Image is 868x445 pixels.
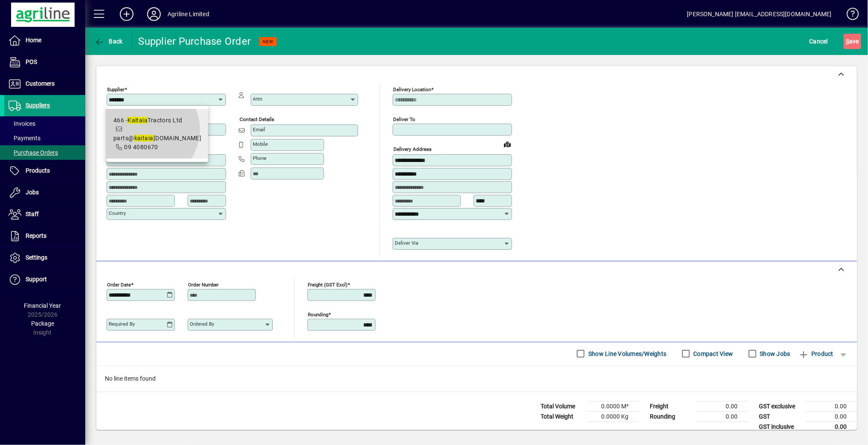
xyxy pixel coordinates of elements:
[844,34,861,49] button: Save
[4,182,85,203] a: Jobs
[758,350,790,358] label: Show Jobs
[9,149,58,156] span: Purchase Orders
[4,116,85,131] a: Invoices
[4,225,85,247] a: Reports
[107,109,208,159] mat-option: 466 - Kaitaia Tractors Ltd
[188,281,219,287] mat-label: Order number
[253,96,262,102] mat-label: Attn
[109,321,135,327] mat-label: Required by
[4,269,85,290] a: Support
[4,73,85,95] a: Customers
[9,120,35,127] span: Invoices
[26,80,55,87] span: Customers
[127,117,148,124] em: Kaitaia
[253,141,268,147] mat-label: Mobile
[139,35,251,48] div: Supplier Purchase Order
[806,401,857,411] td: 0.00
[840,2,857,29] a: Knowledge Base
[4,131,85,145] a: Payments
[393,116,415,122] mat-label: Deliver To
[92,34,125,49] button: Back
[4,145,85,160] a: Purchase Orders
[168,7,209,21] div: Agriline Limited
[190,321,214,327] mat-label: Ordered by
[26,276,47,283] span: Support
[253,127,265,133] mat-label: Email
[536,401,587,411] td: Total Volume
[587,350,666,358] label: Show Line Volumes/Weights
[536,411,587,422] td: Total Weight
[692,350,733,358] label: Compact View
[393,87,431,92] mat-label: Delivery Location
[113,135,201,142] span: parts@ [DOMAIN_NAME]
[807,34,830,49] button: Cancel
[587,411,639,422] td: 0.0000 Kg
[24,302,61,309] span: Financial Year
[134,135,153,142] em: kaitaia
[26,58,37,65] span: POS
[26,232,46,239] span: Reports
[4,30,85,51] a: Home
[395,240,418,246] mat-label: Deliver via
[846,38,849,45] span: S
[113,6,140,22] button: Add
[755,422,806,432] td: GST inclusive
[85,34,132,49] app-page-header-button: Back
[107,281,131,287] mat-label: Order date
[4,160,85,182] a: Products
[308,281,347,287] mat-label: Freight (GST excl)
[755,411,806,422] td: GST
[124,144,158,150] span: 09 4080670
[308,311,328,317] mat-label: Rounding
[31,320,54,327] span: Package
[113,116,201,125] div: 466 - Tractors Ltd
[806,411,857,422] td: 0.00
[4,247,85,269] a: Settings
[645,401,697,411] td: Freight
[697,411,748,422] td: 0.00
[755,401,806,411] td: GST exclusive
[96,366,857,392] div: No line items found
[846,35,859,48] span: ave
[4,204,85,225] a: Staff
[140,6,168,22] button: Profile
[253,155,266,161] mat-label: Phone
[26,167,50,174] span: Products
[810,35,828,48] span: Cancel
[26,37,41,43] span: Home
[263,39,273,44] span: NEW
[107,87,124,92] mat-label: Supplier
[501,137,514,151] a: View on map
[4,52,85,73] a: POS
[26,211,39,217] span: Staff
[26,102,50,109] span: Suppliers
[645,411,697,422] td: Rounding
[26,189,39,196] span: Jobs
[806,422,857,432] td: 0.00
[109,210,126,216] mat-label: Country
[26,254,47,261] span: Settings
[697,401,748,411] td: 0.00
[94,38,123,45] span: Back
[687,7,832,21] div: [PERSON_NAME] [EMAIL_ADDRESS][DOMAIN_NAME]
[587,401,639,411] td: 0.0000 M³
[9,135,41,142] span: Payments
